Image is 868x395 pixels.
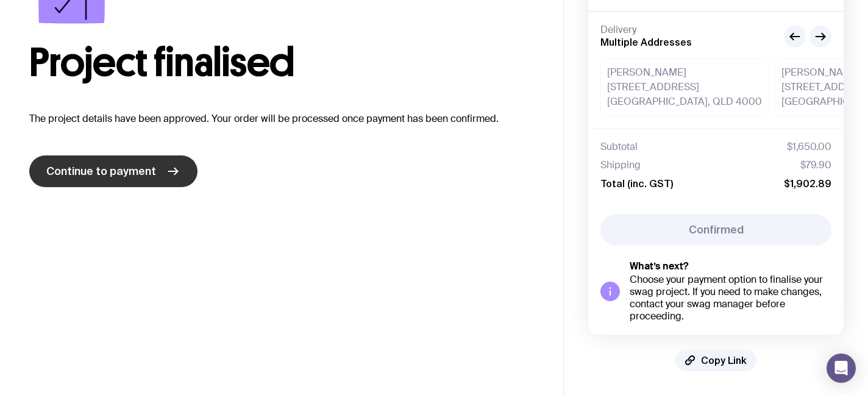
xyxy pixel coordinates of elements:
[630,260,831,272] h5: What’s next?
[600,177,673,190] span: Total (inc. GST)
[29,112,534,126] p: The project details have been approved. Your order will be processed once payment has been confir...
[701,354,747,366] span: Copy Link
[827,354,856,383] div: Open Intercom Messenger
[600,159,641,171] span: Shipping
[784,177,831,190] span: $1,902.89
[630,274,831,322] div: Choose your payment option to finalise your swag project. If you need to make changes, contact yo...
[787,141,831,153] span: $1,650.00
[600,141,638,153] span: Subtotal
[600,24,774,36] h4: Delivery
[800,159,831,171] span: $79.90
[46,164,156,179] span: Continue to payment
[675,349,756,371] button: Copy Link
[600,214,831,246] button: Confirmed
[29,155,197,187] a: Continue to payment
[600,59,769,116] div: [PERSON_NAME] [STREET_ADDRESS] [GEOGRAPHIC_DATA], QLD 4000
[600,37,692,48] span: Multiple Addresses
[29,43,534,82] h1: Project finalised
